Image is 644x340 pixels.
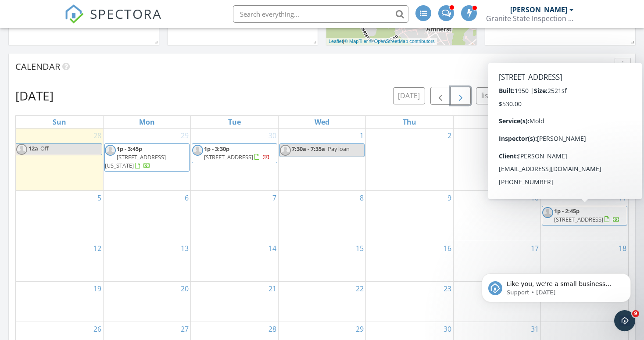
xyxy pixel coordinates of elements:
[191,241,278,281] td: Go to October 14, 2025
[179,282,190,296] a: Go to October 20, 2025
[38,34,151,42] p: Message from Support, sent 3d ago
[183,191,190,205] a: Go to October 6, 2025
[430,87,451,105] button: Previous month
[358,191,365,205] a: Go to October 8, 2025
[105,145,166,169] a: 1p - 3:45p [STREET_ADDRESS][US_STATE]
[15,61,60,72] span: Calendar
[517,87,544,104] button: week
[596,87,629,104] button: month
[469,255,644,316] iframe: Intercom notifications message
[179,241,190,255] a: Go to October 13, 2025
[271,191,278,205] a: Go to October 7, 2025
[453,190,540,241] td: Go to October 10, 2025
[233,5,408,23] input: Search everything...
[16,144,27,155] img: default-user-f0147aede5fd5fa78ca7ade42f37bd4542148d508eef1c3d3ea960f66861d68b.jpg
[313,116,331,128] a: Wednesday
[529,191,540,205] a: Go to October 10, 2025
[267,322,278,336] a: Go to October 28, 2025
[344,39,368,44] a: © MapTiler
[358,129,365,143] a: Go to October 1, 2025
[16,129,103,190] td: Go to September 28, 2025
[554,215,603,223] span: [STREET_ADDRESS]
[278,129,365,190] td: Go to October 1, 2025
[278,282,365,322] td: Go to October 22, 2025
[179,322,190,336] a: Go to October 27, 2025
[495,87,517,104] button: day
[278,190,365,241] td: Go to October 8, 2025
[292,145,325,153] span: 7:30a - 7:35a
[541,129,628,190] td: Go to October 4, 2025
[267,241,278,255] a: Go to October 14, 2025
[92,129,103,143] a: Go to September 28, 2025
[204,145,270,161] a: 1p - 3:30p [STREET_ADDRESS]
[103,190,190,241] td: Go to October 6, 2025
[15,87,54,104] h2: [DATE]
[92,282,103,296] a: Go to October 19, 2025
[542,206,627,225] a: 1p - 2:45p [STREET_ADDRESS]
[621,129,628,143] a: Go to October 4, 2025
[366,241,453,281] td: Go to October 16, 2025
[369,39,435,44] a: © OpenStreetMap contributors
[446,129,453,143] a: Go to October 2, 2025
[267,282,278,296] a: Go to October 21, 2025
[192,143,277,163] a: 1p - 3:30p [STREET_ADDRESS]
[542,207,553,218] img: default-user-f0147aede5fd5fa78ca7ade42f37bd4542148d508eef1c3d3ea960f66861d68b.jpg
[401,116,418,128] a: Thursday
[192,145,203,156] img: default-user-f0147aede5fd5fa78ca7ade42f37bd4542148d508eef1c3d3ea960f66861d68b.jpg
[486,14,574,23] div: Granite State Inspection Services, LLC
[442,282,453,296] a: Go to October 23, 2025
[617,241,628,255] a: Go to October 18, 2025
[16,241,103,281] td: Go to October 12, 2025
[90,4,162,23] span: SPECTORA
[366,129,453,190] td: Go to October 2, 2025
[40,144,49,152] span: Off
[354,282,365,296] a: Go to October 22, 2025
[366,190,453,241] td: Go to October 9, 2025
[96,191,103,205] a: Go to October 5, 2025
[191,282,278,322] td: Go to October 21, 2025
[204,145,229,153] span: 1p - 3:30p
[617,191,628,205] a: Go to October 11, 2025
[614,310,635,331] iframe: Intercom live chat
[103,241,190,281] td: Go to October 13, 2025
[64,4,84,24] img: The Best Home Inspection Software - Spectora
[510,5,567,14] div: [PERSON_NAME]
[366,282,453,322] td: Go to October 23, 2025
[204,153,253,161] span: [STREET_ADDRESS]
[533,129,540,143] a: Go to October 3, 2025
[328,145,350,153] span: Pay loan
[191,190,278,241] td: Go to October 7, 2025
[453,129,540,190] td: Go to October 3, 2025
[577,116,592,128] a: Saturday
[16,190,103,241] td: Go to October 5, 2025
[326,38,437,45] div: |
[329,39,343,44] a: Leaflet
[541,241,628,281] td: Go to October 18, 2025
[354,241,365,255] a: Go to October 15, 2025
[92,241,103,255] a: Go to October 12, 2025
[105,153,166,169] span: [STREET_ADDRESS][US_STATE]
[137,116,157,128] a: Monday
[393,87,425,104] button: [DATE]
[453,241,540,281] td: Go to October 17, 2025
[446,191,453,205] a: Go to October 9, 2025
[529,241,540,255] a: Go to October 17, 2025
[51,116,68,128] a: Sunday
[105,145,116,156] img: default-user-f0147aede5fd5fa78ca7ade42f37bd4542148d508eef1c3d3ea960f66861d68b.jpg
[103,282,190,322] td: Go to October 20, 2025
[554,207,620,223] a: 1p - 2:45p [STREET_ADDRESS]
[476,87,496,104] button: list
[354,322,365,336] a: Go to October 29, 2025
[490,116,503,128] a: Friday
[529,322,540,336] a: Go to October 31, 2025
[632,310,639,317] span: 9
[543,87,573,104] button: cal wk
[103,129,190,190] td: Go to September 29, 2025
[554,207,580,215] span: 1p - 2:45p
[38,25,150,76] span: Like you, we're a small business that relies on reviews to grow. If you have a few minutes, we'd ...
[64,12,162,30] a: SPECTORA
[453,282,540,322] td: Go to October 24, 2025
[451,87,471,105] button: Next month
